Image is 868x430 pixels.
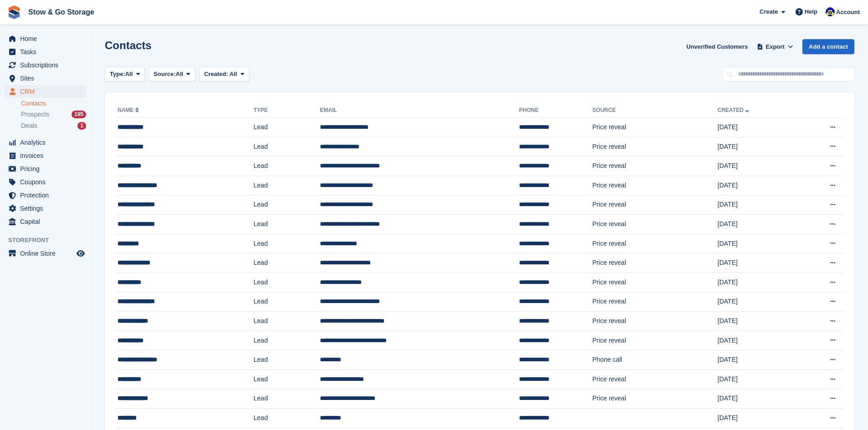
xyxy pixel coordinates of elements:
button: Export [755,39,795,54]
td: Price reveal [592,157,718,176]
td: Lead [254,215,320,234]
td: Lead [254,312,320,331]
td: Lead [254,409,320,428]
td: Price reveal [592,312,718,331]
span: Protection [20,189,75,202]
span: Storefront [8,236,91,245]
span: Tasks [20,46,75,58]
a: menu [5,189,86,202]
a: menu [5,46,86,58]
div: 1 [77,122,86,130]
span: Account [836,8,860,17]
span: Prospects [21,110,49,119]
th: Source [592,103,718,118]
td: Lead [254,350,320,370]
td: Price reveal [592,253,718,273]
span: Pricing [20,162,75,175]
td: [DATE] [718,157,798,176]
span: Type: [110,70,125,79]
a: menu [5,32,86,45]
a: menu [5,202,86,215]
td: Price reveal [592,118,718,137]
span: Invoices [20,149,75,162]
td: [DATE] [718,350,798,370]
span: Analytics [20,136,75,149]
a: menu [5,162,86,175]
span: CRM [20,85,75,98]
td: [DATE] [718,331,798,350]
a: Created [718,107,751,113]
a: Prospects 195 [21,110,86,119]
span: All [230,71,237,77]
a: Name [118,107,141,113]
td: Lead [254,118,320,137]
td: Lead [254,137,320,157]
td: Price reveal [592,292,718,312]
a: menu [5,136,86,149]
td: [DATE] [718,253,798,273]
td: Lead [254,157,320,176]
td: Lead [254,369,320,389]
span: Settings [20,202,75,215]
a: Deals 1 [21,121,86,131]
td: Price reveal [592,369,718,389]
span: Subscriptions [20,59,75,71]
span: All [125,70,133,79]
td: Lead [254,234,320,253]
td: [DATE] [718,389,798,409]
a: Contacts [21,99,86,108]
a: menu [5,247,86,260]
a: Stow & Go Storage [25,5,98,20]
td: [DATE] [718,195,798,215]
td: [DATE] [718,312,798,331]
span: Home [20,32,75,45]
span: Coupons [20,176,75,188]
th: Type [254,103,320,118]
td: Price reveal [592,215,718,234]
td: Lead [254,331,320,350]
td: [DATE] [718,118,798,137]
td: [DATE] [718,137,798,157]
span: Help [805,7,817,16]
a: menu [5,85,86,98]
span: Source: [154,70,175,79]
td: Lead [254,253,320,273]
td: Price reveal [592,195,718,215]
a: menu [5,215,86,228]
td: [DATE] [718,292,798,312]
a: menu [5,176,86,188]
button: Source: All [149,67,195,82]
img: Rob Good-Stephenson [826,7,835,16]
span: Online Store [20,247,75,260]
img: stora-icon-8386f47178a22dfd0bd8f6a31ec36ba5ce8667c1dd55bd0f319d3a0aa187defe.svg [7,5,21,19]
span: Capital [20,215,75,228]
a: Preview store [75,248,86,259]
td: [DATE] [718,369,798,389]
td: Lead [254,292,320,312]
td: [DATE] [718,234,798,253]
span: Sites [20,72,75,85]
td: Price reveal [592,389,718,409]
th: Email [320,103,519,118]
td: Phone call [592,350,718,370]
a: menu [5,149,86,162]
div: 195 [72,111,86,118]
td: Lead [254,176,320,195]
h1: Contacts [105,39,152,51]
span: Create [760,7,778,16]
td: Lead [254,389,320,409]
td: Price reveal [592,331,718,350]
span: All [176,70,184,79]
td: Price reveal [592,273,718,292]
button: Created: All [199,67,249,82]
td: [DATE] [718,409,798,428]
td: Lead [254,273,320,292]
td: Price reveal [592,137,718,157]
th: Phone [519,103,592,118]
td: Lead [254,195,320,215]
td: [DATE] [718,273,798,292]
a: menu [5,72,86,85]
a: Add a contact [802,39,854,54]
button: Type: All [105,67,145,82]
span: Created: [204,71,228,77]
